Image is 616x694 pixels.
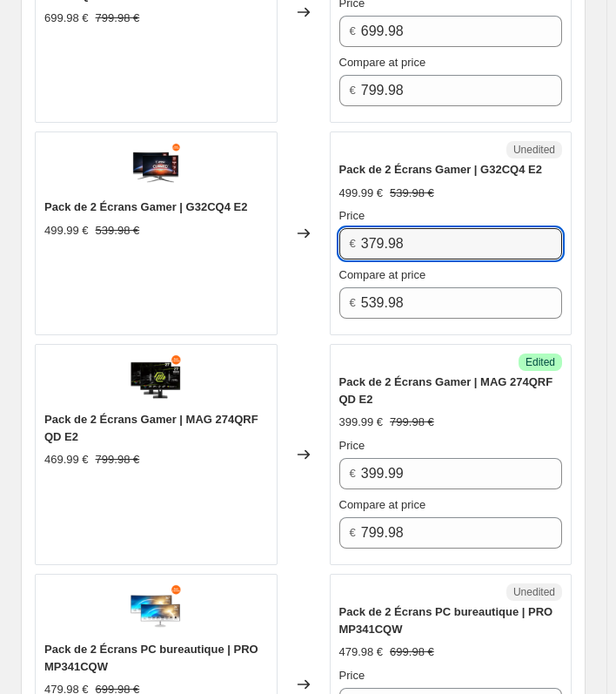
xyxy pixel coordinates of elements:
[44,413,258,443] span: Pack de 2 Écrans Gamer | MAG 274QRF QD E2
[339,605,553,636] span: Pack de 2 Écrans PC bureautique | PRO MP341CQW
[513,143,555,157] span: Unedited
[339,185,384,202] div: 499.99 €
[44,451,89,468] div: 469.99 €
[350,84,356,97] span: €
[339,669,365,682] span: Price
[44,10,89,27] div: 699.98 €
[339,498,426,511] span: Compare at price
[44,222,89,239] div: 499.99 €
[130,583,182,636] img: pack_2_ecrans_1_3_80x.png
[350,24,356,37] span: €
[339,209,365,222] span: Price
[390,185,434,202] strike: 539.98 €
[513,585,555,599] span: Unedited
[526,355,555,369] span: Edited
[44,200,247,213] span: Pack de 2 Écrans Gamer | G32CQ4 E2
[339,643,384,661] div: 479.98 €
[350,526,356,539] span: €
[96,222,140,239] strike: 539.98 €
[96,451,140,468] strike: 799.98 €
[339,414,384,431] div: 399.99 €
[350,467,356,480] span: €
[130,141,182,193] img: 7e4b1d46_G32CQ4_E2_80x.png
[350,296,356,309] span: €
[339,56,426,69] span: Compare at price
[44,643,258,673] span: Pack de 2 Écrans PC bureautique | PRO MP341CQW
[339,439,365,452] span: Price
[96,10,140,27] strike: 799.98 €
[339,163,542,176] span: Pack de 2 Écrans Gamer | G32CQ4 E2
[339,268,426,281] span: Compare at price
[390,414,434,431] strike: 799.98 €
[130,354,182,406] img: pack_2_ecrans_1_2_80x.png
[350,237,356,250] span: €
[390,643,434,661] strike: 699.98 €
[339,375,553,406] span: Pack de 2 Écrans Gamer | MAG 274QRF QD E2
